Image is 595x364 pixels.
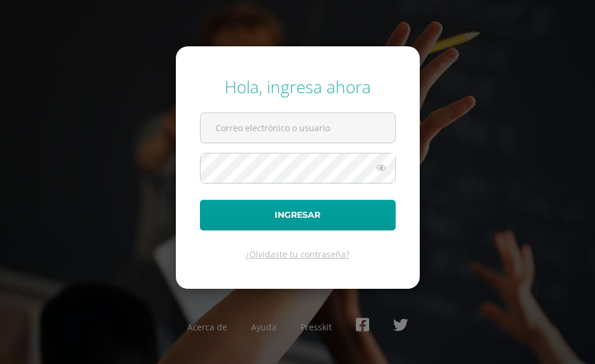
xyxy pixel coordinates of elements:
[187,321,227,333] a: Acerca de
[200,200,396,230] button: Ingresar
[246,248,349,260] a: ¿Olvidaste tu contraseña?
[201,113,395,143] input: Correo electrónico o usuario
[200,75,396,98] div: Hola, ingresa ahora
[301,321,332,333] a: Presskit
[251,321,276,333] a: Ayuda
